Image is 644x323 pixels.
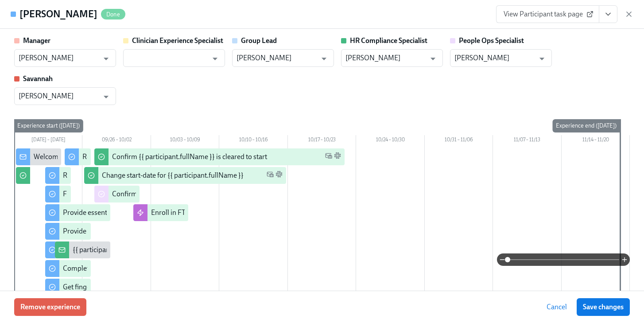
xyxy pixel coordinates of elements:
div: 10/31 – 11/06 [425,135,493,147]
div: Complete your drug screening [63,264,155,273]
strong: People Ops Specialist [459,36,524,45]
span: Remove experience [20,303,80,311]
div: Enroll in FTE Primary Therapists Onboarding [151,208,287,218]
span: Done [101,11,125,18]
button: Save changes [577,298,630,316]
button: Open [426,52,440,66]
button: Open [99,90,113,104]
strong: Savannah [23,74,53,83]
div: Request your equipment [82,152,157,162]
div: 09/26 – 10/02 [82,135,151,147]
div: 10/03 – 10/09 [151,135,219,147]
button: Cancel [540,298,573,316]
strong: Clinician Experience Specialist [132,36,223,45]
strong: Manager [23,36,50,45]
span: Work Email [325,152,332,162]
span: View Participant task page [504,10,592,19]
div: Experience start ([DATE]) [14,119,83,132]
button: Open [317,52,331,66]
button: Open [208,52,222,66]
div: 10/10 – 10/16 [219,135,287,147]
strong: HR Compliance Specialist [350,36,427,45]
div: Provide documents for your I9 verification [63,226,190,236]
div: {{ participant.fullName }} has filled out the onboarding form [73,245,253,255]
h4: [PERSON_NAME] [19,8,97,21]
button: Open [535,52,549,66]
div: Get fingerprinted [63,282,115,292]
span: Save changes [583,303,624,311]
div: Confirm {{ participant.fullName }} is cleared to start [112,152,267,162]
button: View task page [599,5,617,23]
button: Open [99,52,113,66]
strong: Group Lead [241,36,277,45]
span: Slack [334,152,341,162]
div: Provide essential professional documentation [63,208,201,218]
div: Register on the [US_STATE] [MEDICAL_DATA] website [63,171,226,180]
div: 10/17 – 10/23 [288,135,356,147]
button: Remove experience [14,298,86,316]
span: Cancel [547,303,567,311]
div: Welcome from the Charlie Health Compliance Team 👋 [34,152,200,162]
div: 11/07 – 11/13 [493,135,561,147]
div: Fill out the onboarding form [63,189,148,199]
div: [DATE] – [DATE] [14,135,82,147]
span: Slack [275,171,283,181]
div: 11/14 – 11/20 [562,135,630,147]
div: Experience end ([DATE]) [552,119,620,132]
div: 10/24 – 10/30 [356,135,424,147]
a: View Participant task page [496,5,599,23]
div: Change start-date for {{ participant.fullName }} [102,171,244,180]
div: Confirm cleared by People Ops [112,189,206,199]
